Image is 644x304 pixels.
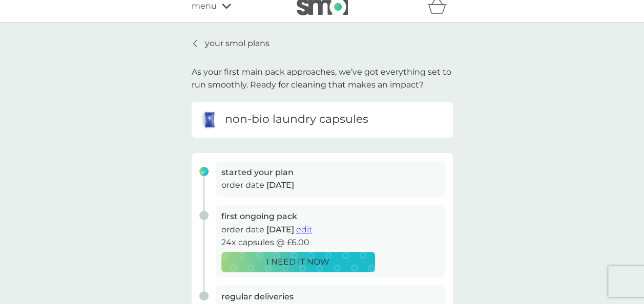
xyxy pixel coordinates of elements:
span: [DATE] [266,180,294,190]
h3: regular deliveries [221,290,440,303]
p: 24x capsules @ £6.00 [221,236,440,249]
h6: non-bio laundry capsules [225,112,368,127]
p: As your first main pack approaches, we’ve got everything set to run smoothly. Ready for cleaning ... [192,66,453,92]
p: order date [221,179,440,192]
button: I NEED IT NOW [221,252,375,272]
span: [DATE] [266,225,294,234]
p: I NEED IT NOW [266,255,329,269]
p: your smol plans [205,37,269,50]
h3: started your plan [221,166,440,179]
h3: first ongoing pack [221,210,440,223]
p: order date [221,223,440,236]
button: edit [296,223,312,236]
img: non-bio laundry capsules [199,110,220,130]
span: edit [296,225,312,234]
a: your smol plans [192,37,269,50]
